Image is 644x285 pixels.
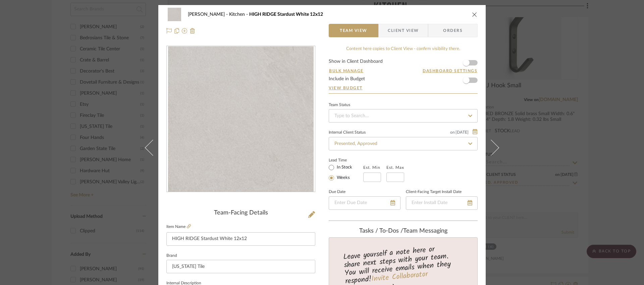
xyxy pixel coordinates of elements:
[340,24,367,37] span: Team View
[166,232,315,246] input: Enter Item Name
[190,28,195,34] img: Remove from project
[335,164,352,171] label: In Stock
[450,130,455,134] span: on
[329,228,478,235] div: team Messaging
[386,165,404,170] label: Est. Max
[329,85,478,91] a: View Budget
[166,8,182,21] img: cdd36a22-ef44-444c-a321-ebbe0120cceb_48x40.jpg
[329,157,363,163] label: Lead Time
[436,24,470,37] span: Orders
[166,224,191,230] label: Item Name
[335,175,350,181] label: Weeks
[406,196,478,210] input: Enter Install Date
[329,68,364,74] button: Bulk Manage
[329,103,350,107] div: Team Status
[359,228,403,234] span: Tasks / To-Dos /
[229,12,249,17] span: Kitchen
[329,137,478,150] input: Type to Search…
[249,12,323,17] span: HIGH RIDGE Stardust White 12x12
[472,11,478,17] button: close
[166,260,315,273] input: Enter Brand
[388,24,419,37] span: Client View
[422,68,478,74] button: Dashboard Settings
[455,130,469,135] span: [DATE]
[188,12,229,17] span: [PERSON_NAME]
[166,254,177,257] label: Brand
[363,165,380,170] label: Est. Min
[329,196,400,210] input: Enter Due Date
[166,282,201,285] label: Internal Description
[168,46,314,192] img: cdd36a22-ef44-444c-a321-ebbe0120cceb_436x436.jpg
[166,209,315,217] div: Team-Facing Details
[406,190,462,194] label: Client-Facing Target Install Date
[329,109,478,123] input: Type to Search…
[329,46,478,52] div: Content here copies to Client View - confirm visibility there.
[329,190,345,194] label: Due Date
[167,46,315,192] div: 0
[329,131,366,134] div: Internal Client Status
[329,163,363,182] mat-radio-group: Select item type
